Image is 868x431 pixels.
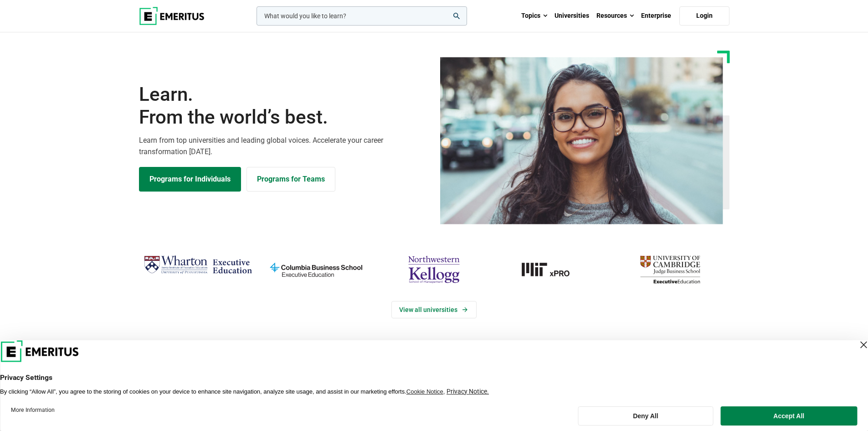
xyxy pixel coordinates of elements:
a: View Universities [391,301,477,318]
h1: Learn. [139,83,429,129]
input: woocommerce-product-search-field-0 [257,6,467,26]
p: Learn from top universities and leading global voices. Accelerate your career transformation [DATE]. [139,135,429,158]
img: Wharton Executive Education [144,252,252,279]
img: columbia-business-school [262,252,370,287]
img: cambridge-judge-business-school [616,252,724,287]
a: MIT-xPRO [498,252,606,287]
span: From the world’s best. [139,106,429,129]
img: MIT xPRO [498,252,606,287]
a: Explore for Business [247,167,335,192]
a: Login [679,6,729,26]
img: northwestern-kellogg [380,252,488,287]
a: Explore Programs [139,167,241,192]
img: Learn from the world's best [440,57,723,224]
